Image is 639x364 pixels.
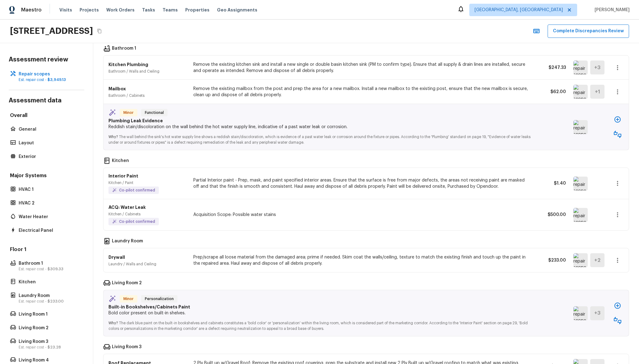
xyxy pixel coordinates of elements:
[9,56,84,64] h4: Assessment review
[108,262,186,267] p: Laundry / Walls and Ceiling
[595,88,600,95] h5: + 1
[538,180,566,186] p: $1.40
[10,25,93,37] h2: [STREET_ADDRESS]
[108,254,186,260] p: Drywall
[19,214,80,220] p: Water Heater
[19,140,80,146] p: Layout
[108,61,186,68] p: Kitchen Plumbing
[19,279,80,285] p: Kitchen
[108,130,539,145] p: The wall behind the sink's hot water supply line shows a reddish stain/discoloration, which is ev...
[112,280,142,287] p: Living Room 2
[48,78,66,82] span: $3,949.13
[19,267,80,272] p: Est. repair cost -
[475,7,563,13] span: [GEOGRAPHIC_DATA], [GEOGRAPHIC_DATA]
[142,8,155,12] span: Tasks
[48,345,61,349] span: $23.28
[573,306,588,320] img: repair scope asset
[112,158,129,165] p: Kitchen
[538,65,566,71] p: $247.33
[121,296,136,302] span: Minor
[108,316,539,331] p: The dark blue paint on the built-in bookshelves and cabinets constitutes a 'bold color' or 'perso...
[193,254,531,267] p: Prep/scrape all loose material from the damaged area; prime if needed. Skim coat the walls/ceilin...
[573,85,588,99] img: repair scope asset
[108,204,186,210] p: ACQ: Water Leak
[108,180,186,185] p: Kitchen / Paint
[193,212,531,218] p: Acquisition Scope: Possible water stains
[9,112,84,120] h5: Overall
[19,154,80,160] p: Exterior
[19,200,80,206] p: HVAC 2
[19,186,80,193] p: HVAC 1
[185,7,209,13] span: Properties
[19,293,80,299] p: Laundry Room
[19,311,80,317] p: Living Room 1
[108,93,186,98] p: Bathroom / Cabinets
[112,344,141,351] p: Living Room 3
[217,7,257,13] span: Geo Assignments
[19,325,80,331] p: Living Room 2
[19,345,80,350] p: Est. repair cost -
[142,296,176,302] span: Personalization
[108,212,186,217] p: Kitchen / Cabinets
[9,172,84,180] h5: Major Systems
[548,25,629,38] button: Complete Discrepancies Review
[80,7,99,13] span: Projects
[142,110,166,116] span: Functional
[193,61,531,74] p: Remove the existing kitchen sink and install a new single or double basin kitchen sink (PM to con...
[538,89,566,95] p: $62.00
[9,97,84,106] h4: Assessment data
[95,27,103,35] button: Copy Address
[112,238,143,245] p: Laundry Room
[119,188,155,193] p: Co-pilot confirmed
[19,71,80,77] p: Repair scopes
[594,64,600,71] h5: + 3
[19,126,80,133] p: General
[594,310,600,317] h5: + 3
[119,219,155,224] p: Co-pilot confirmed
[592,7,630,13] span: [PERSON_NAME]
[108,321,118,325] span: Why?
[193,177,531,190] p: Partial Interior paint - Prep, mask, and paint specified interior areas. Ensure that the surface ...
[108,124,539,130] p: Reddish stain/discoloration on the wall behind the hot water supply line, indicative of a past wa...
[108,310,539,316] p: Bold color present on built-in shelves.
[573,177,588,191] img: repair scope asset
[48,267,63,271] span: $309.33
[573,208,588,222] img: repair scope asset
[573,61,588,74] img: repair scope asset
[538,212,566,218] p: $500.00
[594,257,600,264] h5: + 2
[21,7,42,13] span: Maestro
[193,86,531,98] p: Remove the existing mailbox from the post and prep the area for a new mailbox. Install a new mail...
[19,77,80,82] p: Est. repair cost -
[19,357,80,363] p: Living Room 4
[48,299,64,303] span: $233.00
[573,120,588,134] img: repair scope asset
[108,173,186,179] p: Interior Paint
[59,7,72,13] span: Visits
[108,69,186,74] p: Bathroom / Walls and Ceiling
[9,246,84,254] h5: Floor 1
[19,299,80,304] p: Est. repair cost -
[19,227,80,234] p: Electrical Panel
[121,110,136,116] span: Minor
[108,135,118,139] span: Why?
[108,118,539,124] p: Plumbing Leak Evidence
[108,86,186,92] p: Mailbox
[538,257,566,263] p: $233.00
[112,45,136,53] p: Bathroom 1
[106,7,135,13] span: Work Orders
[108,304,539,310] p: Built-in Bookshelves/Cabinets Paint
[573,253,588,267] img: repair scope asset
[163,7,178,13] span: Teams
[19,339,80,345] p: Living Room 3
[19,260,80,267] p: Bathroom 1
